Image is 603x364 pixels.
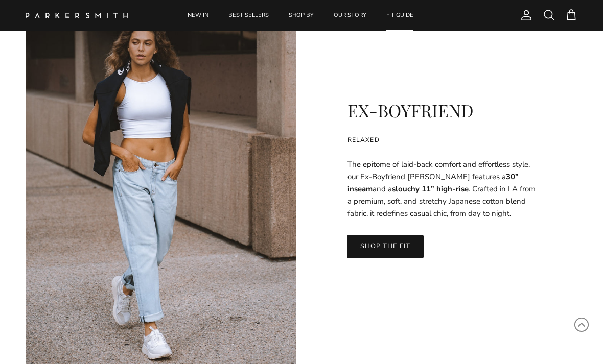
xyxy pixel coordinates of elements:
a: SHOP THE FIT [347,235,424,258]
div: RELAXED [347,136,537,144]
h2: EX-BOYFRIEND [347,100,537,121]
p: The epitome of laid-back comfort and effortless style, our Ex-Boyfriend [PERSON_NAME] features a ... [347,158,537,220]
svg: Scroll to Top [574,317,589,332]
strong: slouchy 11” high-rise [392,184,469,194]
iframe: Sign Up via Text for Offers [8,325,104,356]
a: Account [516,9,532,21]
img: Parker Smith [26,13,128,18]
strong: 30” inseam [347,172,519,194]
